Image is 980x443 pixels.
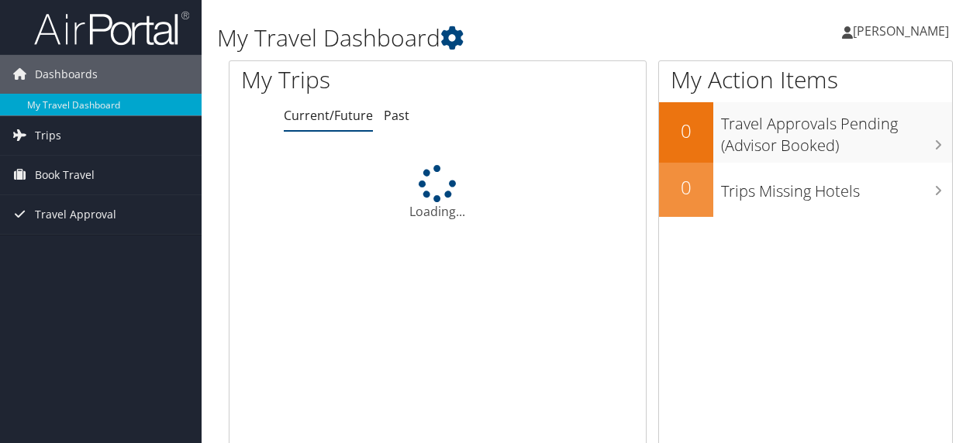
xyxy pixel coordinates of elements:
h1: My Trips [241,64,461,96]
a: Current/Future [284,107,373,124]
h3: Travel Approvals Pending (Advisor Booked) [721,105,952,156]
a: Past [384,107,409,124]
a: 0Travel Approvals Pending (Advisor Booked) [659,102,952,162]
a: [PERSON_NAME] [842,8,964,54]
span: Trips [35,116,61,155]
h1: My Action Items [659,64,952,96]
img: airportal-logo.png [34,10,189,46]
a: 0Trips Missing Hotels [659,163,952,217]
span: Travel Approval [35,195,116,234]
span: Book Travel [35,156,95,194]
span: [PERSON_NAME] [853,22,949,39]
h1: My Travel Dashboard [217,22,716,54]
div: Loading... [229,165,646,221]
span: Dashboards [35,55,98,94]
h2: 0 [659,118,713,144]
h2: 0 [659,174,713,201]
h3: Trips Missing Hotels [721,173,952,202]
